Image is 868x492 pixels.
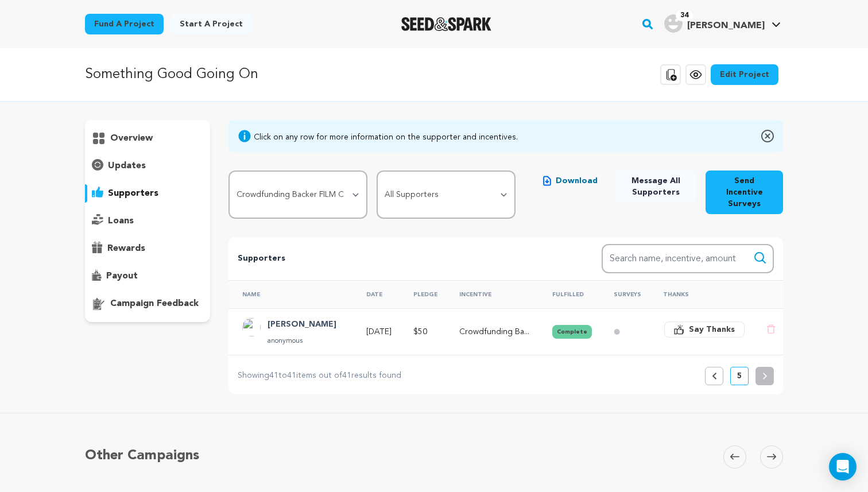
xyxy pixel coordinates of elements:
button: campaign feedback [85,295,210,313]
span: 34 [676,10,693,21]
p: overview [110,131,153,145]
p: rewards [107,242,145,255]
div: Click on any row for more information on the supporter and incentives. [254,131,518,143]
input: Search name, incentive, amount [602,244,774,273]
p: 5 [737,370,742,382]
span: 41 [287,371,296,379]
img: Seed&Spark Logo Dark Mode [401,17,491,31]
a: Arnold S.'s Profile [662,12,783,33]
th: Thanks [649,280,753,308]
button: updates [85,157,210,175]
p: supporters [108,187,158,200]
button: overview [85,129,210,148]
button: Download [534,171,607,191]
p: payout [106,269,138,283]
div: Arnold S.'s Profile [664,14,765,33]
span: Say Thanks [689,324,735,335]
h5: Other Campaigns [85,445,199,466]
button: Message All Supporters [616,171,696,203]
button: payout [85,267,210,285]
span: Message All Supporters [625,175,687,198]
th: Date [352,280,400,308]
button: loans [85,212,210,230]
h4: Yassi Xiong [268,318,336,332]
div: Open Intercom Messenger [829,453,857,481]
img: ACg8ocLm08nbfrBG98VxuYM-8DVZA4_EbfT3AEiBsOjAOLn-Zyy9fIRH=s96-c [242,318,261,336]
th: Incentive [445,280,538,308]
button: Complete [552,325,592,339]
th: Surveys [600,280,649,308]
span: [PERSON_NAME] [687,21,765,30]
a: Seed&Spark Homepage [401,17,491,31]
span: 41 [342,371,351,379]
span: 41 [269,371,278,379]
p: campaign feedback [110,297,199,311]
p: loans [108,214,134,228]
p: [DATE] [366,326,393,338]
span: Download [556,175,598,187]
button: Send Incentive Surveys [706,171,783,214]
button: 5 [730,367,749,385]
span: $50 [413,328,427,336]
p: anonymous [268,336,336,346]
th: Name [228,280,353,308]
th: Fulfilled [538,280,600,308]
button: rewards [85,239,210,258]
a: Fund a project [85,14,164,34]
p: updates [108,159,146,173]
p: Crowdfunding Backer FILM CREDIT + Exclusive BTS Access [459,326,532,338]
p: Something Good Going On [85,64,258,85]
button: supporters [85,184,210,203]
span: Arnold S.'s Profile [662,12,783,36]
p: Supporters [238,252,565,266]
th: Pledge [400,280,445,308]
a: Start a project [170,14,252,34]
p: Showing to items out of results found [238,369,401,383]
a: Edit Project [711,64,778,85]
button: Say Thanks [664,321,745,338]
img: user.png [664,14,683,33]
img: close-o.svg [761,129,774,143]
